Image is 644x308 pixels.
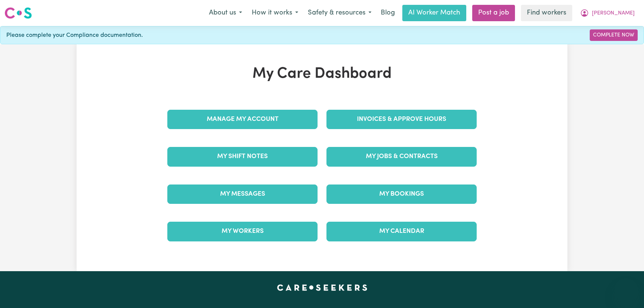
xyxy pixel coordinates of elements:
[4,6,32,20] img: Careseekers logo
[277,285,367,291] a: Careseekers home page
[326,185,477,204] a: My Bookings
[326,147,477,166] a: My Jobs & Contracts
[592,9,635,17] span: [PERSON_NAME]
[326,222,477,241] a: My Calendar
[167,147,318,166] a: My Shift Notes
[247,5,303,21] button: How it works
[163,65,481,83] h1: My Care Dashboard
[590,29,638,41] a: Complete Now
[521,5,572,21] a: Find workers
[402,5,466,21] a: AI Worker Match
[167,185,318,204] a: My Messages
[575,5,640,21] button: My Account
[614,278,638,302] iframe: Button to launch messaging window
[6,31,143,40] span: Please complete your Compliance documentation.
[204,5,247,21] button: About us
[472,5,515,21] a: Post a job
[167,222,318,241] a: My Workers
[376,5,399,21] a: Blog
[167,110,318,129] a: Manage My Account
[303,5,376,21] button: Safety & resources
[326,110,477,129] a: Invoices & Approve Hours
[4,4,32,22] a: Careseekers logo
